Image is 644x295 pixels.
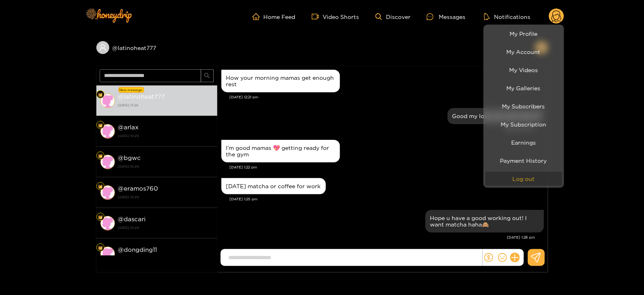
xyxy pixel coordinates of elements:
a: My Subscribers [486,99,562,113]
a: My Videos [486,63,562,77]
a: My Profile [486,27,562,41]
button: Log out [486,172,562,186]
a: My Account [486,45,562,59]
a: Payment History [486,154,562,168]
a: My Galleries [486,81,562,95]
a: My Subscription [486,117,562,131]
a: Earnings [486,135,562,150]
